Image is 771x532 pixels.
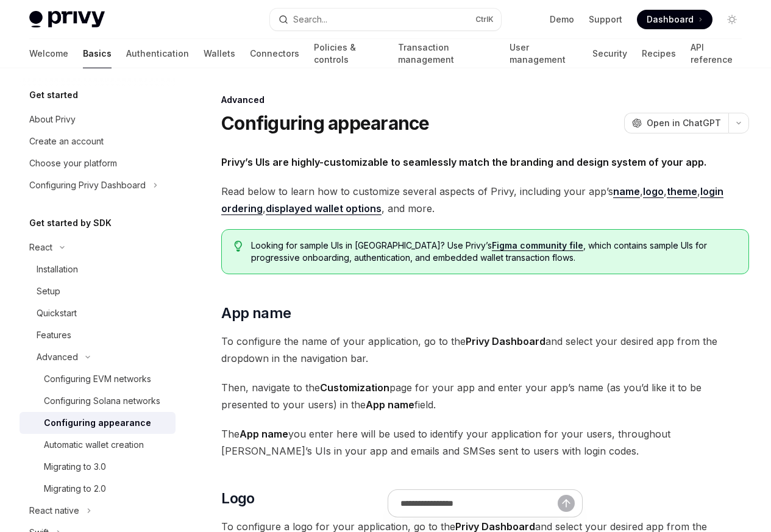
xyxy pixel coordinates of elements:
span: Read below to learn how to customize several aspects of Privy, including your app’s , , , , , and... [221,183,749,217]
a: Recipes [642,39,676,68]
h5: Get started [29,88,78,102]
a: Demo [550,13,574,26]
div: About Privy [29,112,76,127]
a: Dashboard [637,10,712,29]
div: React [29,240,52,255]
span: Looking for sample UIs in [GEOGRAPHIC_DATA]? Use Privy’s , which contains sample UIs for progress... [251,239,736,264]
a: Migrating to 2.0 [20,478,176,500]
div: Search... [293,12,327,27]
div: Migrating to 3.0 [44,459,106,474]
a: Configuring EVM networks [20,368,176,390]
span: The you enter here will be used to identify your application for your users, throughout [PERSON_N... [221,425,749,459]
a: Setup [20,280,176,302]
button: Toggle Configuring Privy Dashboard section [20,174,176,196]
div: Migrating to 2.0 [44,481,106,496]
button: Toggle React native section [20,500,176,522]
a: Configuring Solana networks [20,390,176,412]
strong: App name [240,428,288,440]
h1: Configuring appearance [221,112,430,134]
a: Create an account [20,130,176,152]
strong: Customization [320,381,389,394]
a: Quickstart [20,302,176,324]
div: Advanced [221,94,749,106]
div: Setup [37,284,60,299]
span: App name [221,303,291,323]
strong: App name [366,399,414,411]
button: Send message [558,495,575,512]
div: Automatic wallet creation [44,438,144,452]
a: Migrating to 3.0 [20,456,176,478]
button: Toggle dark mode [722,10,742,29]
a: Installation [20,258,176,280]
a: displayed wallet options [266,202,382,215]
div: Configuring appearance [44,416,151,430]
div: Create an account [29,134,104,149]
div: Features [37,328,71,342]
a: Connectors [250,39,299,68]
div: Quickstart [37,306,77,321]
a: Support [589,13,622,26]
div: Configuring EVM networks [44,372,151,386]
a: Security [592,39,627,68]
a: Policies & controls [314,39,383,68]
input: Ask a question... [400,490,558,517]
svg: Tip [234,241,243,252]
button: Open search [270,9,501,30]
a: About Privy [20,108,176,130]
a: Choose your platform [20,152,176,174]
a: Authentication [126,39,189,68]
a: theme [667,185,697,198]
div: Configuring Privy Dashboard [29,178,146,193]
button: Toggle React section [20,236,176,258]
div: Choose your platform [29,156,117,171]
span: To configure the name of your application, go to the and select your desired app from the dropdow... [221,333,749,367]
div: Configuring Solana networks [44,394,160,408]
a: Basics [83,39,112,68]
a: Wallets [204,39,235,68]
a: logo [643,185,664,198]
div: Installation [37,262,78,277]
a: Features [20,324,176,346]
a: Automatic wallet creation [20,434,176,456]
img: light logo [29,11,105,28]
a: Transaction management [398,39,494,68]
button: Open in ChatGPT [624,113,728,133]
div: Advanced [37,350,78,364]
a: Welcome [29,39,68,68]
a: User management [510,39,578,68]
strong: Privy Dashboard [466,335,545,347]
button: Toggle Advanced section [20,346,176,368]
span: Dashboard [647,13,694,26]
strong: Privy’s UIs are highly-customizable to seamlessly match the branding and design system of your app. [221,156,706,168]
span: Open in ChatGPT [647,117,721,129]
a: name [613,185,640,198]
span: Then, navigate to the page for your app and enter your app’s name (as you’d like it to be present... [221,379,749,413]
h5: Get started by SDK [29,216,112,230]
div: React native [29,503,79,518]
a: Configuring appearance [20,412,176,434]
a: API reference [691,39,742,68]
span: Ctrl K [475,15,494,24]
a: Figma community file [492,240,583,251]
